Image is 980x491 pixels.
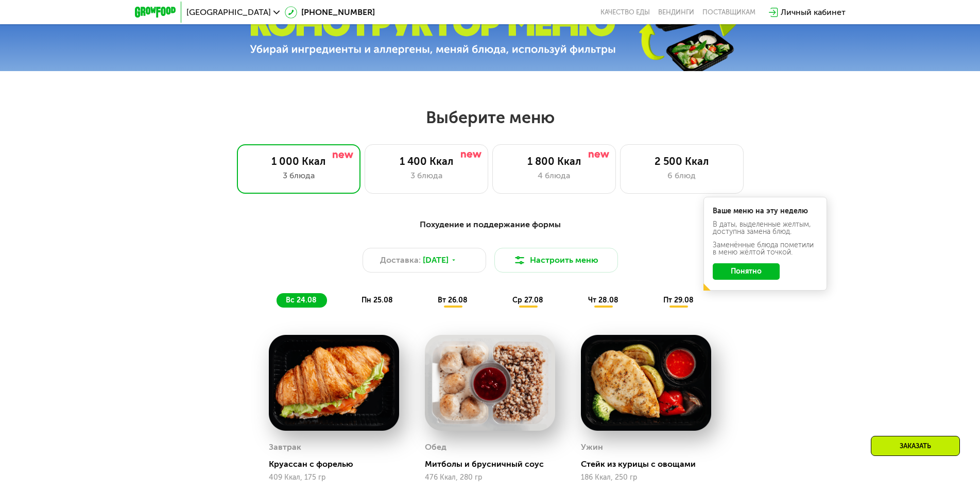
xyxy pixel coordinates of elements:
[713,221,818,235] div: В даты, выделенные желтым, доступна замена блюд.
[269,473,399,482] div: 409 Ккал, 175 гр
[631,155,733,167] div: 2 500 Ккал
[33,107,947,128] h2: Выберите меню
[425,473,555,482] div: 476 Ккал, 280 гр
[269,459,407,469] div: Круассан с форелью
[286,296,317,304] span: вс 24.08
[503,155,605,167] div: 1 800 Ккал
[186,8,271,16] span: [GEOGRAPHIC_DATA]
[380,254,421,266] span: Доставка:
[423,254,449,266] span: [DATE]
[588,296,618,304] span: чт 28.08
[285,6,375,19] a: [PHONE_NUMBER]
[512,296,543,304] span: ср 27.08
[663,296,694,304] span: пт 29.08
[438,296,468,304] span: вт 26.08
[375,155,477,167] div: 1 400 Ккал
[581,459,719,469] div: Стейк из курицы с овощами
[581,473,711,482] div: 186 Ккал, 250 гр
[781,6,846,19] div: Личный кабинет
[713,208,818,215] div: Ваше меню на эту неделю
[375,170,477,182] div: 3 блюда
[425,439,446,455] div: Обед
[581,439,603,455] div: Ужин
[658,8,694,16] a: Вендинги
[713,263,780,280] button: Понятно
[185,218,795,231] div: Похудение и поддержание формы
[713,242,818,256] div: Заменённые блюда пометили в меню жёлтой точкой.
[494,248,618,273] button: Настроить меню
[702,8,755,16] div: поставщикам
[503,170,605,182] div: 4 блюда
[631,170,733,182] div: 6 блюд
[362,296,393,304] span: пн 25.08
[248,170,350,182] div: 3 блюда
[269,439,301,455] div: Завтрак
[425,459,563,469] div: Митболы и брусничный соус
[600,8,650,16] a: Качество еды
[871,436,960,456] div: Заказать
[248,155,350,167] div: 1 000 Ккал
